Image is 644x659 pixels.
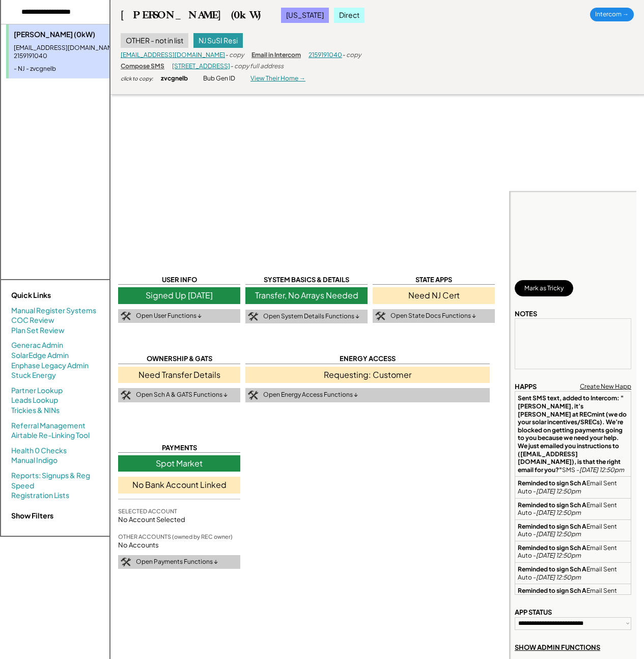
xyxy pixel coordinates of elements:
[118,477,240,493] div: No Bank Account Linked
[518,565,628,581] div: Email Sent Auto -
[118,455,240,472] div: Spot Market
[121,62,164,71] div: Compose SMS
[11,430,90,441] a: Airtable Re-Linking Tool
[136,558,218,566] div: Open Payments Functions ↓
[118,507,177,515] div: SELECTED ACCOUNT
[11,350,69,361] a: SolarEdge Admin
[390,312,476,320] div: Open State Docs Functions ↓
[14,30,138,40] div: [PERSON_NAME] (0kW)
[11,490,69,501] a: Registration Lists
[518,523,628,538] div: Email Sent Auto -
[11,306,96,316] a: Manual Register Systems
[118,354,240,364] div: OWNERSHIP & GATS
[118,287,240,304] div: Signed Up [DATE]
[11,290,113,300] div: Quick Links
[11,395,58,405] a: Leads Lookup
[121,9,261,21] div: [PERSON_NAME] (0kW)
[11,421,86,431] a: Referral Management
[536,552,581,559] em: [DATE] 12:50pm
[11,405,60,416] a: Trickies & NINs
[245,275,368,285] div: SYSTEM BASICS & DETAILS
[118,443,240,453] div: PAYMENTS
[518,587,586,594] strong: Reminded to sign Sch A
[248,391,258,400] img: tool-icon.png
[536,573,581,581] em: [DATE] 12:50pm
[580,382,631,391] div: Create New Happ
[518,501,628,517] div: Email Sent Auto -
[118,540,159,550] div: No Accounts
[518,394,628,473] strong: Sent SMS text, added to Intercom: "[PERSON_NAME], it’s [PERSON_NAME] at RECmint (we do your solar...
[11,361,89,371] a: Enphase Legacy Admin
[14,44,138,61] div: [EMAIL_ADDRESS][DOMAIN_NAME] - 2159191040
[11,325,65,336] a: Plan Set Review
[536,509,581,516] em: [DATE] 12:50pm
[518,523,586,530] strong: Reminded to sign Sch A
[515,280,573,296] button: Mark as Tricky
[121,33,188,48] div: OTHER - not in list
[373,275,495,285] div: STATE APPS
[136,391,228,399] div: Open Sch A & GATS Functions ↓
[11,511,53,520] strong: Show Filters
[121,75,153,82] div: click to copy:
[118,515,240,524] div: No Account Selected
[161,74,188,83] div: zvcgnelb
[121,558,131,567] img: tool-icon.png
[14,65,138,73] div: - NJ - zvcgnelb
[118,367,240,383] div: Need Transfer Details
[245,287,368,304] div: Transfer, No Arrays Needed
[536,530,581,538] em: [DATE] 12:50pm
[230,62,284,71] div: - copy full address
[11,386,63,396] a: Partner Lookup
[250,74,305,83] div: View Their Home →
[579,466,624,474] em: [DATE] 12:50pm
[193,33,243,48] div: NJ SuSI Resi
[518,479,628,495] div: Email Sent Auto -
[515,643,600,652] div: SHOW ADMIN FUNCTIONS
[281,8,329,23] div: [US_STATE]
[515,309,537,318] div: NOTES
[536,487,581,495] em: [DATE] 12:50pm
[245,354,490,364] div: ENERGY ACCESS
[248,312,258,321] img: tool-icon.png
[309,51,342,59] a: 2159191040
[518,544,586,552] strong: Reminded to sign Sch A
[518,479,586,487] strong: Reminded to sign Sch A
[334,8,365,23] div: Direct
[515,382,537,391] div: HAPPS
[121,391,131,400] img: tool-icon.png
[518,587,628,602] div: Email Sent Auto -
[373,287,495,304] div: Need NJ Cert
[515,608,552,617] div: APP STATUS
[136,312,202,320] div: Open User Functions ↓
[518,544,628,560] div: Email Sent Auto -
[251,51,301,60] div: Email in Intercom
[11,471,99,490] a: Reports: Signups & Reg Speed
[11,446,67,456] a: Health 0 Checks
[118,275,240,285] div: USER INFO
[121,312,131,321] img: tool-icon.png
[245,367,490,383] div: Requesting: Customer
[342,51,361,60] div: - copy
[118,533,233,540] div: OTHER ACCOUNTS (owned by REC owner)
[518,565,586,573] strong: Reminded to sign Sch A
[263,391,358,399] div: Open Energy Access Functions ↓
[375,312,385,321] img: tool-icon.png
[11,315,54,325] a: COC Review
[263,312,359,321] div: Open System Details Functions ↓
[11,370,56,380] a: Stuck Energy
[11,340,63,350] a: Generac Admin
[203,74,235,83] div: Bub Gen ID
[590,8,634,21] div: Intercom →
[225,51,244,60] div: - copy
[518,501,586,509] strong: Reminded to sign Sch A
[11,455,58,465] a: Manual Indigo
[121,51,225,59] a: [EMAIL_ADDRESS][DOMAIN_NAME]
[172,62,230,70] a: [STREET_ADDRESS]
[518,394,628,474] div: SMS -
